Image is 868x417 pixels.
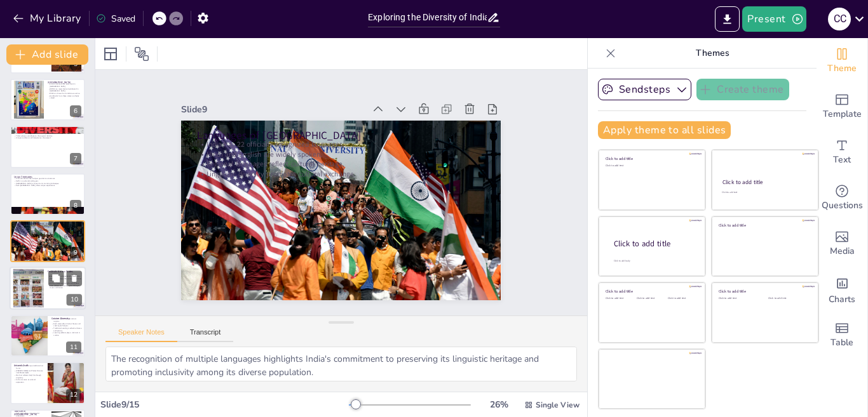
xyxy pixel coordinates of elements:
[51,322,81,327] p: Each state offers distinct flavors and cooking techniques.
[823,107,862,121] span: Template
[536,400,580,410] span: Single View
[48,275,82,278] p: Each state has unique festival traditions.
[14,135,81,138] p: Tribal cultures contribute to the region's identity.
[822,199,863,213] span: Questions
[828,6,851,32] button: c c
[715,6,740,32] button: Export to PowerPoint
[14,137,81,140] p: Unique traditions and lifestyles are showcased.
[817,129,867,175] div: Add text boxes
[100,399,349,411] div: Slide 9 / 15
[48,271,64,286] button: Duplicate Slide
[817,84,867,129] div: Add ready made slides
[14,412,48,416] p: Each state offers unique tourist attractions.
[637,297,665,300] div: Click to add text
[67,271,82,286] button: Delete Slide
[14,175,81,178] p: Union Territories
[10,79,85,121] div: https://cdn.sendsteps.com/images/logo/sendsteps_logo_white.pnghttps://cdn.sendsteps.com/images/lo...
[817,221,867,267] div: Add images, graphics, shapes or video
[10,267,86,310] div: https://cdn.sendsteps.com/images/logo/sendsteps_logo_white.pnghttps://cdn.sendsteps.com/images/lo...
[14,379,44,383] p: Art forms serve as cultural expression.
[14,128,81,131] p: [GEOGRAPHIC_DATA]
[14,369,44,374] p: [PERSON_NAME] and Pattachitra are notable examples.
[96,13,135,25] div: Saved
[302,51,343,338] p: Linguistic diversity promotes cultural exchange.
[10,315,85,357] div: https://cdn.sendsteps.com/images/logo/sendsteps_logo_white.pnghttps://cdn.sendsteps.com/images/lo...
[817,312,867,358] div: Add a table
[817,38,867,84] div: Change the overall theme
[51,327,81,331] p: Traditional cooking methods enhance authenticity.
[606,297,634,300] div: Click to add text
[14,180,81,182] p: Delhi is a cultural melting pot.
[48,83,81,88] p: Artistic traditions are prominent in [GEOGRAPHIC_DATA].
[48,277,82,282] p: [DATE] symbolizes the victory of light over darkness.
[14,225,81,227] p: India has 22 officially recognized languages.
[606,164,696,168] div: Click to add text
[177,328,234,342] button: Transcript
[70,200,81,211] div: 8
[614,260,694,263] div: Click to add body
[14,182,81,185] p: [GEOGRAPHIC_DATA] is known for its stunning landscapes.
[293,52,334,339] p: Regional languages reflect cultural heritage.
[598,121,731,139] button: Apply theme to all slides
[66,341,81,353] div: 11
[14,227,81,230] p: Hindi and English are widely spoken.
[598,79,691,100] button: Sendsteps
[484,399,514,411] div: 26 %
[14,178,81,180] p: Union Territories have unique governance structures.
[70,153,81,164] div: 7
[722,178,807,186] div: Click to add title
[696,79,789,100] button: Create theme
[10,362,85,404] div: 12
[10,8,86,29] button: My Library
[70,247,81,258] div: 9
[817,175,867,221] div: Get real-time input from your audience
[100,44,121,64] div: Layout
[827,62,857,76] span: Theme
[66,389,81,400] div: 12
[70,105,81,117] div: 6
[14,365,44,369] p: Each state has unique traditional art forms.
[829,293,855,307] span: Charts
[48,81,81,84] p: [GEOGRAPHIC_DATA]
[14,364,44,367] p: Art and Craft
[833,153,851,167] span: Text
[48,95,81,99] p: Handicrafts from these states are highly valued.
[831,336,853,350] span: Table
[48,88,81,92] p: [DATE] is a major festival celebrated in [GEOGRAPHIC_DATA].
[134,46,149,62] span: Position
[14,374,44,379] p: Warli art reflects daily life through simplicity.
[14,229,81,232] p: Regional languages reflect cultural heritage.
[830,244,855,258] span: Media
[668,297,696,300] div: Click to add text
[828,8,851,30] div: c c
[105,328,177,342] button: Speaker Notes
[719,222,810,227] div: Click to add title
[10,173,85,215] div: https://cdn.sendsteps.com/images/logo/sendsteps_logo_white.pnghttps://cdn.sendsteps.com/images/lo...
[48,270,82,274] p: Festivals Across States
[48,282,82,285] p: [DATE] showcases agricultural richness.
[51,318,81,322] p: Indian cuisine is diverse across regions.
[606,156,696,161] div: Click to add title
[621,38,804,69] p: Themes
[719,297,759,300] div: Click to add text
[14,232,81,234] p: Linguistic diversity promotes cultural exchange.
[768,297,808,300] div: Click to add text
[273,55,313,341] p: India has 22 officially recognized languages.
[14,222,81,226] p: Languages of [GEOGRAPHIC_DATA]
[10,126,85,168] div: https://cdn.sendsteps.com/images/logo/sendsteps_logo_white.pnghttps://cdn.sendsteps.com/images/lo...
[14,185,81,187] p: Each [GEOGRAPHIC_DATA] offers unique experiences.
[105,347,577,381] textarea: The recognition of multiple languages highlights India's commitment to preserving its linguistic ...
[817,267,867,312] div: Add charts and graphs
[742,6,806,32] button: Present
[6,44,88,65] button: Add slide
[368,8,487,27] input: Insert title
[14,130,81,133] p: Rich wildlife makes [GEOGRAPHIC_DATA] important for conservation.
[283,53,323,340] p: Hindi and English are widely spoken.
[262,55,307,343] p: Languages of [GEOGRAPHIC_DATA]
[51,332,81,336] p: Local ingredients play a vital role in cuisine.
[722,191,806,194] div: Click to add text
[48,92,81,95] p: Odisha is known for its delicious cuisine.
[67,295,82,306] div: 10
[10,220,85,262] div: https://cdn.sendsteps.com/images/logo/sendsteps_logo_white.pnghttps://cdn.sendsteps.com/images/lo...
[48,285,82,289] p: Bihu reflects community spirit through music and dance.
